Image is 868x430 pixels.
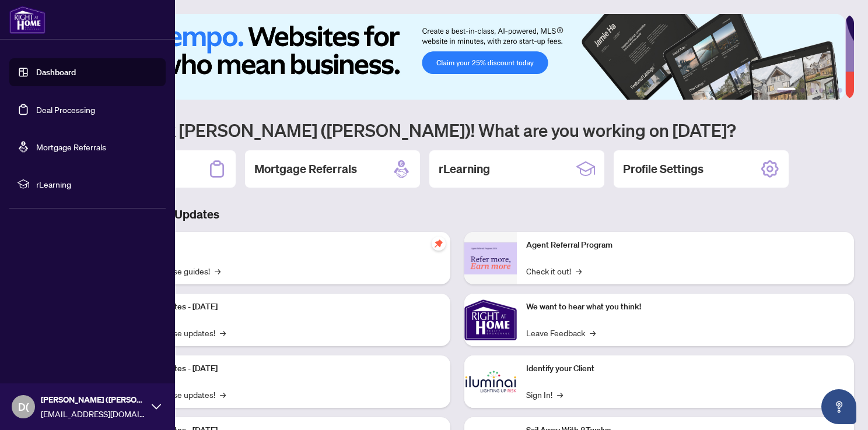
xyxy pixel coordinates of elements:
[123,239,441,252] p: Self-Help
[777,88,796,93] button: 1
[36,67,76,77] a: Dashboard
[215,265,220,277] span: →
[526,326,596,339] a: Leave Feedback→
[526,301,845,313] p: We want to hear what you think!
[810,88,814,93] button: 3
[36,104,95,115] a: Deal Processing
[526,362,845,375] p: Identify your Client
[526,265,582,277] a: Check it out!→
[18,399,29,415] span: D(
[439,161,490,177] h2: rLearning
[61,119,854,141] h1: Welcome back [PERSON_NAME] ([PERSON_NAME])! What are you working on [DATE]?
[557,388,563,401] span: →
[41,407,146,420] span: [EMAIL_ADDRESS][DOMAIN_NAME]
[36,178,157,191] span: rLearning
[123,301,441,313] p: Platform Updates - [DATE]
[220,388,226,401] span: →
[36,142,106,152] a: Mortgage Referrals
[41,393,146,406] span: [PERSON_NAME] ([PERSON_NAME]
[464,355,517,408] img: Identify your Client
[623,161,703,177] h2: Profile Settings
[61,206,854,223] h3: Brokerage & Industry Updates
[220,326,226,339] span: →
[590,326,596,339] span: →
[526,239,845,252] p: Agent Referral Program
[828,88,833,93] button: 5
[123,362,441,375] p: Platform Updates - [DATE]
[838,88,842,93] button: 6
[576,265,582,277] span: →
[254,161,357,177] h2: Mortgage Referrals
[526,388,563,401] a: Sign In!→
[819,88,824,93] button: 4
[464,294,517,346] img: We want to hear what you think!
[9,6,45,34] img: logo
[821,389,856,424] button: Open asap
[61,14,845,100] img: Slide 0
[464,242,517,274] img: Agent Referral Program
[432,237,446,251] span: pushpin
[800,88,805,93] button: 2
